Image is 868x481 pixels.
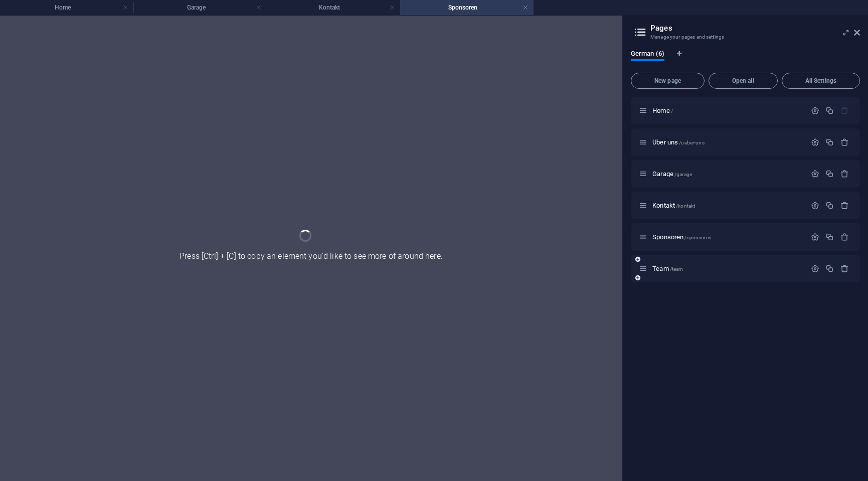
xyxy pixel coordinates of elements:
[709,73,778,89] button: Open all
[811,233,819,241] div: Settings
[825,233,834,241] div: Duplicate
[811,264,819,273] div: Settings
[671,108,673,114] span: /
[811,170,819,178] div: Settings
[650,33,840,42] h3: Manage your pages and settings
[649,202,806,209] div: Kontakt/kontakt
[400,2,534,13] h4: Sponsoren
[649,139,806,145] div: Über uns/ueber-uns
[649,107,806,114] div: Home/
[684,235,711,240] span: /sponsoren
[650,24,860,33] h2: Pages
[825,264,834,273] div: Duplicate
[652,265,683,272] span: Click to open page
[840,106,849,115] div: The startpage cannot be deleted
[713,78,773,84] span: Open all
[652,107,673,114] span: Click to open page
[679,140,704,145] span: /ueber-uns
[840,138,849,146] div: Remove
[674,172,692,177] span: /garage
[825,138,834,146] div: Duplicate
[676,203,695,209] span: /kontakt
[631,48,664,62] span: German (6)
[840,264,849,273] div: Remove
[782,73,860,89] button: All Settings
[825,106,834,115] div: Duplicate
[649,234,806,240] div: Sponsoren/sponsoren
[133,2,267,13] h4: Garage
[631,73,705,89] button: New page
[670,266,683,272] span: /team
[649,171,806,177] div: Garage/garage
[649,265,806,272] div: Team/team
[652,233,712,241] span: Sponsoren
[652,138,705,146] span: Click to open page
[840,233,849,241] div: Remove
[825,201,834,210] div: Duplicate
[811,106,819,115] div: Settings
[652,202,695,209] span: Kontakt
[267,2,400,13] h4: Kontakt
[631,50,860,69] div: Language Tabs
[840,201,849,210] div: Remove
[840,170,849,178] div: Remove
[825,170,834,178] div: Duplicate
[811,138,819,146] div: Settings
[652,170,692,178] span: Garage
[786,78,855,84] span: All Settings
[635,78,700,84] span: New page
[811,201,819,210] div: Settings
